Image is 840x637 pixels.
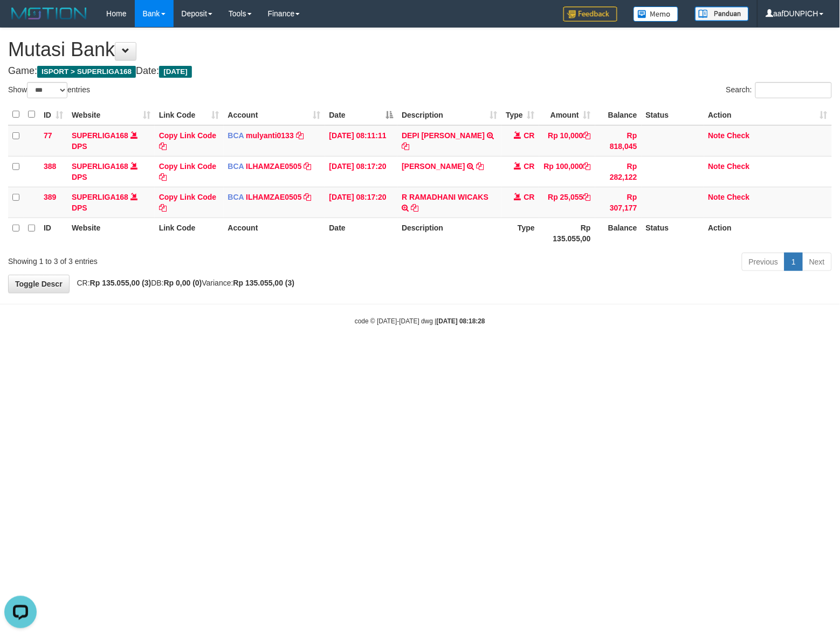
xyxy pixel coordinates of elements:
[355,317,485,325] small: code © [DATE]-[DATE] dwg |
[37,66,136,78] span: ISPORT > SUPERLIGA168
[595,156,642,187] td: Rp 282,122
[246,131,294,140] a: mulyanti0133
[67,104,155,125] th: Website: activate to sort column ascending
[8,252,342,267] div: Showing 1 to 3 of 3 entries
[642,104,704,125] th: Status
[695,6,749,21] img: panduan.png
[159,131,217,151] a: Copy Link Code
[727,131,750,140] a: Check
[704,104,832,125] th: Action: activate to sort column ascending
[8,82,90,98] label: Show entries
[524,131,535,140] span: CR
[727,193,750,201] a: Check
[304,193,312,201] a: Copy ILHAMZAE0505 to clipboard
[583,131,591,140] a: Copy Rp 10,000 to clipboard
[325,156,398,187] td: [DATE] 08:17:20
[755,82,832,98] input: Search:
[67,218,155,248] th: Website
[539,187,595,218] td: Rp 25,055
[402,162,465,171] a: [PERSON_NAME]
[4,4,37,37] button: Open LiveChat chat widget
[72,279,295,287] span: CR: DB: Variance:
[402,142,409,151] a: Copy DEPI SOLEHUDIN to clipboard
[708,162,725,171] a: Note
[742,253,785,271] a: Previous
[802,253,832,271] a: Next
[224,104,325,125] th: Account: activate to sort column ascending
[246,162,301,171] a: ILHAMZAE0505
[155,218,224,248] th: Link Code
[67,187,155,218] td: DPS
[44,131,52,140] span: 77
[8,39,832,60] h1: Mutasi Bank
[563,6,617,22] img: Feedback.jpg
[539,104,595,125] th: Amount: activate to sort column ascending
[704,218,832,248] th: Action
[595,218,642,248] th: Balance
[8,5,90,22] img: MOTION_logo.png
[67,125,155,157] td: DPS
[304,162,312,171] a: Copy ILHAMZAE0505 to clipboard
[539,125,595,157] td: Rp 10,000
[402,193,488,201] a: R RAMADHANI WICAKS
[44,162,56,171] span: 388
[72,131,128,140] a: SUPERLIGA168
[155,104,224,125] th: Link Code: activate to sort column ascending
[634,6,679,22] img: Button%20Memo.svg
[27,82,67,98] select: Showentries
[539,156,595,187] td: Rp 100,000
[67,156,155,187] td: DPS
[164,279,202,287] strong: Rp 0,00 (0)
[437,317,485,325] strong: [DATE] 08:18:28
[228,131,244,140] span: BCA
[72,193,128,201] a: SUPERLIGA168
[411,204,418,212] a: Copy R RAMADHANI WICAKS to clipboard
[228,193,244,201] span: BCA
[727,162,750,171] a: Check
[708,131,725,140] a: Note
[595,104,642,125] th: Balance
[90,279,152,287] strong: Rp 135.055,00 (3)
[397,104,501,125] th: Description: activate to sort column ascending
[159,66,192,78] span: [DATE]
[397,218,501,248] th: Description
[501,104,539,125] th: Type: activate to sort column ascending
[159,193,217,212] a: Copy Link Code
[39,104,67,125] th: ID: activate to sort column ascending
[325,187,398,218] td: [DATE] 08:17:20
[595,187,642,218] td: Rp 307,177
[39,218,67,248] th: ID
[325,125,398,157] td: [DATE] 08:11:11
[708,193,725,201] a: Note
[296,131,304,140] a: Copy mulyanti0133 to clipboard
[325,104,398,125] th: Date: activate to sort column descending
[524,162,535,171] span: CR
[726,82,832,98] label: Search:
[325,218,398,248] th: Date
[501,218,539,248] th: Type
[477,162,484,171] a: Copy NANA SUDIARNA to clipboard
[539,218,595,248] th: Rp 135.055,00
[224,218,325,248] th: Account
[246,193,301,201] a: ILHAMZAE0505
[8,66,832,77] h4: Game: Date:
[524,193,535,201] span: CR
[228,162,244,171] span: BCA
[8,275,70,293] a: Toggle Descr
[159,162,217,181] a: Copy Link Code
[595,125,642,157] td: Rp 818,045
[233,279,295,287] strong: Rp 135.055,00 (3)
[583,162,591,171] a: Copy Rp 100,000 to clipboard
[44,193,56,201] span: 389
[642,218,704,248] th: Status
[583,193,591,201] a: Copy Rp 25,055 to clipboard
[72,162,128,171] a: SUPERLIGA168
[402,131,485,140] a: DEPI [PERSON_NAME]
[784,253,803,271] a: 1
